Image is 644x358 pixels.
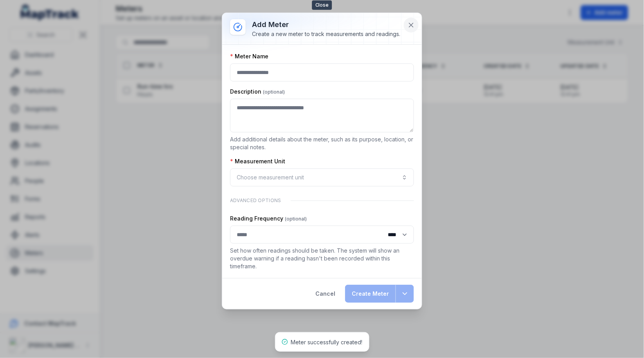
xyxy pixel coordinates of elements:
[230,247,414,270] p: Set how often readings should be taken. The system will show an overdue warning if a reading hasn...
[291,339,363,345] span: Meter successfully created!
[230,226,414,244] input: :r4m:-form-item-label
[230,52,268,60] label: Meter Name
[230,215,307,222] label: Reading Frequency
[230,88,285,96] label: Description
[230,136,414,151] p: Add additional details about the meter, such as its purpose, location, or special notes.
[312,0,332,10] span: Close
[230,193,414,208] div: Advanced Options
[230,99,414,132] textarea: :r4h:-form-item-label
[230,157,285,165] label: Measurement Unit
[230,168,414,186] button: Choose measurement unit
[230,63,414,81] input: :r4g:-form-item-label
[252,19,400,30] h3: Add meter
[309,285,342,303] button: Cancel
[252,30,400,38] div: Create a new meter to track measurements and readings.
